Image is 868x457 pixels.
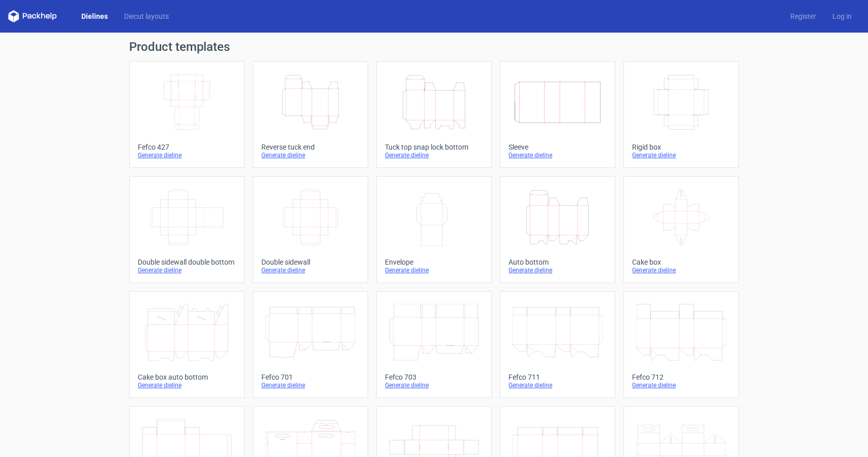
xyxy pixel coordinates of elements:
a: Fefco 712Generate dieline [623,291,739,398]
div: Generate dieline [508,151,607,159]
a: Double sidewall double bottomGenerate dieline [129,176,245,283]
a: Diecut layouts [116,11,177,21]
div: Sleeve [508,143,607,151]
a: Fefco 427Generate dieline [129,61,245,168]
div: Double sidewall [261,258,360,266]
div: Generate dieline [508,381,607,389]
a: Log in [824,11,860,21]
a: Fefco 703Generate dieline [376,291,492,398]
a: Rigid boxGenerate dieline [623,61,739,168]
a: EnvelopeGenerate dieline [376,176,492,283]
div: Fefco 703 [385,373,483,381]
div: Cake box auto bottom [138,373,236,381]
a: Register [782,11,824,21]
div: Generate dieline [138,151,236,159]
a: SleeveGenerate dieline [500,61,615,168]
div: Fefco 712 [632,373,730,381]
div: Fefco 701 [261,373,360,381]
div: Tuck top snap lock bottom [385,143,483,151]
div: Generate dieline [632,381,730,389]
a: Double sidewallGenerate dieline [253,176,368,283]
div: Double sidewall double bottom [138,258,236,266]
div: Generate dieline [632,266,730,274]
div: Generate dieline [632,151,730,159]
a: Fefco 701Generate dieline [253,291,368,398]
h1: Product templates [129,41,739,53]
div: Generate dieline [138,381,236,389]
div: Generate dieline [138,266,236,274]
div: Reverse tuck end [261,143,360,151]
a: Cake box auto bottomGenerate dieline [129,291,245,398]
div: Generate dieline [261,151,360,159]
a: Reverse tuck endGenerate dieline [253,61,368,168]
div: Generate dieline [508,266,607,274]
div: Auto bottom [508,258,607,266]
div: Generate dieline [261,381,360,389]
div: Cake box [632,258,730,266]
div: Generate dieline [385,266,483,274]
div: Envelope [385,258,483,266]
a: Cake boxGenerate dieline [623,176,739,283]
div: Generate dieline [261,266,360,274]
a: Dielines [73,11,116,21]
a: Tuck top snap lock bottomGenerate dieline [376,61,492,168]
a: Auto bottomGenerate dieline [500,176,615,283]
div: Generate dieline [385,381,483,389]
div: Generate dieline [385,151,483,159]
div: Fefco 711 [508,373,607,381]
div: Fefco 427 [138,143,236,151]
a: Fefco 711Generate dieline [500,291,615,398]
div: Rigid box [632,143,730,151]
